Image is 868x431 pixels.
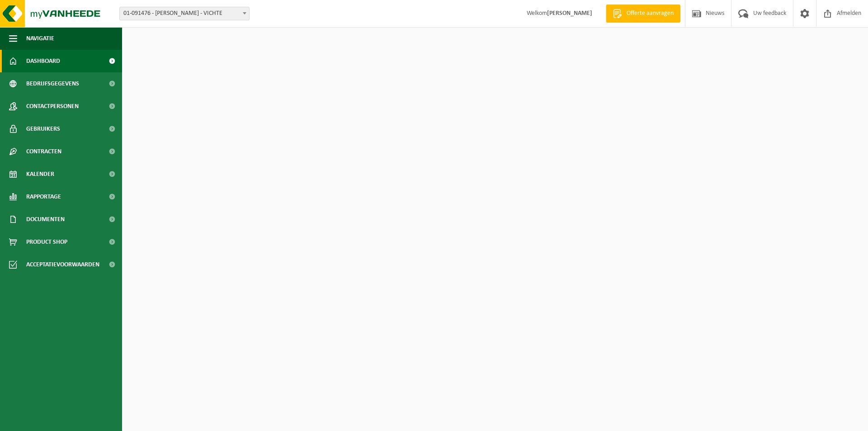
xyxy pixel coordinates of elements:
span: Contactpersonen [26,95,79,118]
strong: [PERSON_NAME] [547,10,592,17]
span: Kalender [26,163,54,185]
span: Navigatie [26,27,54,50]
span: Documenten [26,208,65,231]
span: Contracten [26,140,61,163]
span: Rapportage [26,185,61,208]
span: Acceptatievoorwaarden [26,253,99,276]
a: Offerte aanvragen [606,5,680,23]
span: Product Shop [26,231,67,253]
span: Bedrijfsgegevens [26,72,79,95]
span: 01-091476 - VERSTRAETE JURGEN - VICHTE [120,7,249,20]
span: 01-091476 - VERSTRAETE JURGEN - VICHTE [119,7,250,20]
span: Gebruikers [26,118,60,140]
span: Offerte aanvragen [624,9,676,18]
span: Dashboard [26,50,60,72]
